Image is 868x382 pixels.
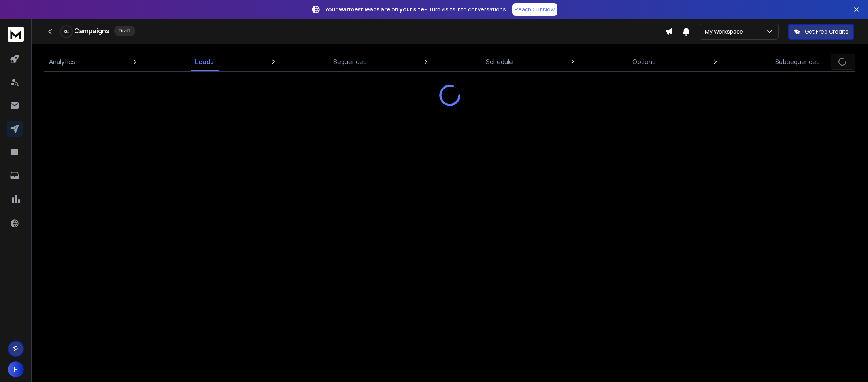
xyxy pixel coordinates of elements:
a: Options [628,52,660,71]
p: Schedule [486,57,513,66]
button: H [8,361,24,377]
a: Schedule [481,52,518,71]
a: Analytics [44,52,80,71]
div: Draft [114,26,135,36]
p: – Turn visits into conversations [325,6,506,13]
p: Leads [195,57,214,66]
p: Subsequences [775,57,820,66]
p: Analytics [49,57,75,66]
p: 0 % [64,29,69,34]
a: Reach Out Now [512,3,557,16]
p: Sequences [333,57,367,66]
h1: Campaigns [74,26,109,36]
p: Options [632,57,656,66]
a: Sequences [328,52,372,71]
a: Subsequences [770,52,825,71]
img: logo [8,27,24,42]
a: Leads [190,52,219,71]
strong: Your warmest leads are on your site [325,6,424,13]
p: Get Free Credits [805,28,849,36]
button: Get Free Credits [788,24,854,40]
p: Reach Out Now [515,6,555,13]
p: My Workspace [705,28,746,36]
